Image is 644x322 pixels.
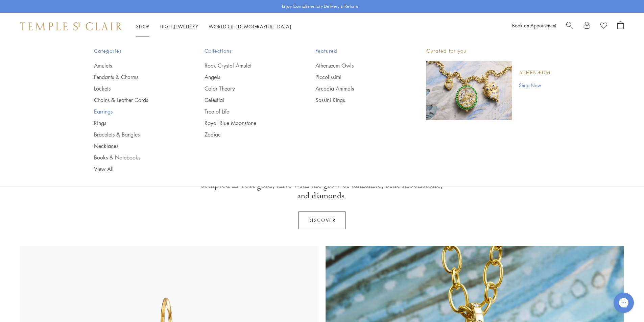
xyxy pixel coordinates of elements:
[315,85,399,92] a: Arcadia Animals
[205,62,288,69] a: Rock Crystal Amulet
[205,119,288,127] a: Royal Blue Moonstone
[94,47,178,55] span: Categories
[205,73,288,81] a: Angels
[94,142,178,150] a: Necklaces
[512,22,556,29] a: Book an Appointment
[315,73,399,81] a: Piccolissimi
[205,96,288,104] a: Celestial
[315,96,399,104] a: Sassini Rings
[426,47,550,55] p: Curated for you
[94,85,178,92] a: Lockets
[315,62,399,69] a: Athenæum Owls
[136,23,149,30] a: ShopShop
[315,47,399,55] span: Featured
[519,81,550,89] a: Shop Now
[94,119,178,127] a: Rings
[94,131,178,138] a: Bracelets & Bangles
[600,21,607,31] a: View Wishlist
[566,21,573,31] a: Search
[94,96,178,104] a: Chains & Leather Cords
[160,23,198,30] a: High JewelleryHigh Jewellery
[94,154,178,161] a: Books & Notebooks
[94,165,178,173] a: View All
[205,47,288,55] span: Collections
[94,108,178,115] a: Earrings
[20,22,122,30] img: Temple St. Clair
[209,23,291,30] a: World of [DEMOGRAPHIC_DATA]World of [DEMOGRAPHIC_DATA]
[205,108,288,115] a: Tree of Life
[205,131,288,138] a: Zodiac
[94,62,178,69] a: Amulets
[205,85,288,92] a: Color Theory
[282,3,359,10] p: Enjoy Complimentary Delivery & Returns
[519,69,550,77] a: Athenæum
[610,290,637,315] iframe: Gorgias live chat messenger
[136,22,291,31] nav: Main navigation
[617,21,624,31] a: Open Shopping Bag
[94,73,178,81] a: Pendants & Charms
[299,212,346,229] a: Discover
